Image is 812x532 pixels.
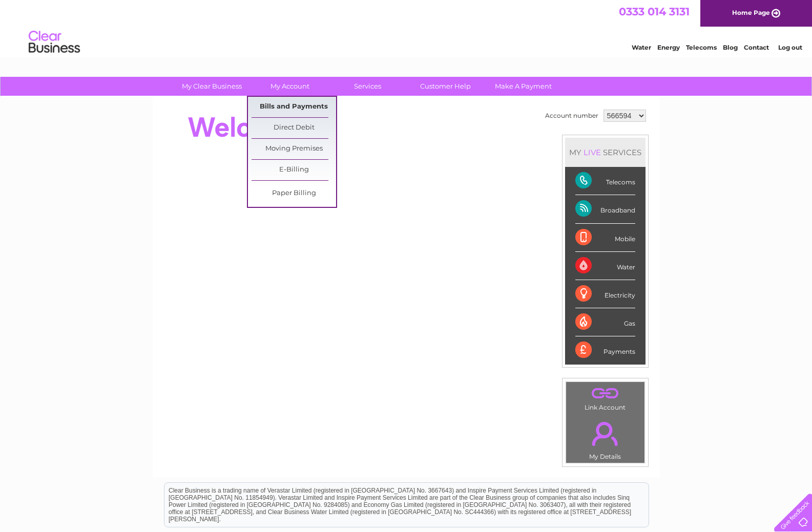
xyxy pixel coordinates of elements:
[575,308,635,336] div: Gas
[569,416,642,452] a: .
[575,167,635,195] div: Telecoms
[252,183,336,204] a: Paper Billing
[325,77,410,96] a: Services
[575,224,635,252] div: Mobile
[632,44,651,51] a: Water
[403,77,488,96] a: Customer Help
[575,280,635,308] div: Electricity
[569,385,642,402] a: .
[744,44,769,51] a: Contact
[566,413,645,463] td: My Details
[170,77,254,96] a: My Clear Business
[686,44,717,51] a: Telecoms
[543,107,601,124] td: Account number
[252,97,336,117] a: Bills and Payments
[657,44,680,51] a: Energy
[723,44,738,51] a: Blog
[778,44,802,51] a: Log out
[575,252,635,280] div: Water
[581,147,603,157] div: LIVE
[565,138,646,167] div: MY SERVICES
[566,381,645,414] td: Link Account
[481,77,566,96] a: Make A Payment
[575,195,635,223] div: Broadband
[247,77,332,96] a: My Account
[252,160,336,180] a: E-Billing
[164,6,649,50] div: Clear Business is a trading name of Verastar Limited (registered in [GEOGRAPHIC_DATA] No. 3667643...
[252,118,336,138] a: Direct Debit
[575,336,635,364] div: Payments
[28,27,80,58] img: logo.png
[252,139,336,159] a: Moving Premises
[619,5,690,18] a: 0333 014 3131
